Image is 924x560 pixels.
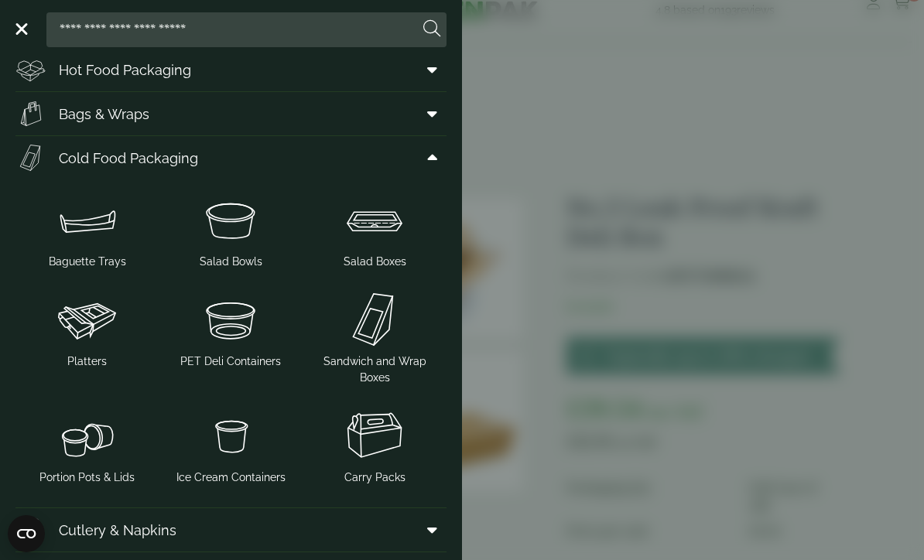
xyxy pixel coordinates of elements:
span: Portion Pots & Lids [39,470,135,486]
a: Sandwich and Wrap Boxes [309,285,440,389]
a: Bags & Wraps [15,92,447,135]
span: Cold Food Packaging [59,148,198,169]
a: Salad Boxes [309,186,440,273]
a: Portion Pots & Lids [22,401,153,489]
img: Salad_box.svg [309,189,440,251]
button: Open CMP widget [8,515,45,552]
img: Picnic_box.svg [309,405,440,466]
img: Sandwich_box.svg [15,142,46,173]
a: PET Deli Containers [166,285,297,373]
a: Baguette Trays [22,186,153,273]
a: Carry Packs [309,401,440,489]
span: Ice Cream Containers [176,470,286,486]
img: Paper_carriers.svg [15,98,46,129]
img: Deli_box.svg [15,54,46,85]
img: PortionPots.svg [22,405,153,466]
span: Hot Food Packaging [59,60,191,80]
a: Ice Cream Containers [166,401,297,489]
img: Sandwich_box.svg [309,289,440,350]
span: Cutlery & Napkins [59,520,176,541]
span: Salad Boxes [344,254,406,270]
img: Baguette_tray.svg [22,189,153,251]
span: Baguette Trays [49,254,126,270]
span: Sandwich and Wrap Boxes [309,353,440,386]
span: Platters [67,353,107,370]
img: SoupNsalad_bowls.svg [166,189,297,251]
a: Platters [22,285,153,373]
a: Hot Food Packaging [15,48,447,91]
a: Cold Food Packaging [15,136,447,179]
a: Cutlery & Napkins [15,508,447,551]
a: Salad Bowls [166,186,297,273]
span: PET Deli Containers [180,353,281,370]
img: Platter.svg [22,289,153,350]
span: Carry Packs [344,470,406,486]
img: PetDeli_container.svg [166,289,297,350]
span: Salad Bowls [200,254,262,270]
img: SoupNoodle_container.svg [166,405,297,466]
span: Bags & Wraps [59,104,149,125]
